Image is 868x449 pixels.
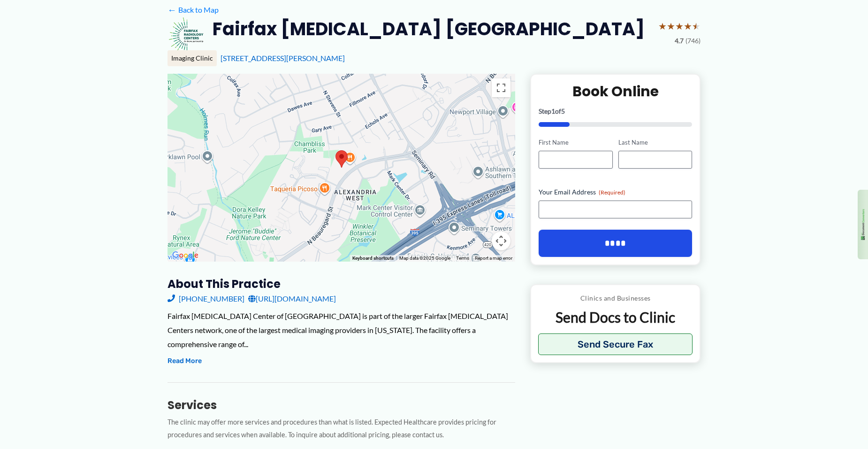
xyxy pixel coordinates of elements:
[538,333,693,355] button: Send Secure Fax
[170,249,201,262] a: Open this area in Google Maps (opens a new window)
[248,292,336,306] a: [URL][DOMAIN_NAME]
[860,208,866,240] img: 1EdhxLVo1YiRZ3Z8BN9RqzlQoUKFChUqVNCHvwChSTTdtRxrrAAAAABJRU5ErkJggg==
[168,50,217,66] div: Imaging Clinic
[168,5,176,14] span: ←
[667,17,675,35] span: ★
[492,232,510,250] button: Map camera controls
[539,187,692,197] label: Your Email Address
[352,255,394,262] button: Keyboard shortcuts
[168,416,515,441] p: The clinic may offer more services and procedures than what is listed. Expected Healthcare provid...
[168,309,515,351] div: Fairfax [MEDICAL_DATA] Center of [GEOGRAPHIC_DATA] is part of the larger Fairfax [MEDICAL_DATA] C...
[685,35,700,47] span: (746)
[561,107,565,115] span: 5
[599,189,625,196] span: (Required)
[692,17,700,35] span: ★
[492,78,510,97] button: Toggle fullscreen view
[618,138,692,147] label: Last Name
[475,255,512,261] a: Report a map error
[399,255,450,261] span: Map data ©2025 Google
[551,107,555,115] span: 1
[675,17,684,35] span: ★
[168,277,515,291] h3: About this practice
[221,54,345,62] a: [STREET_ADDRESS][PERSON_NAME]
[456,255,469,261] a: Terms (opens in new tab)
[675,35,684,47] span: 4.7
[684,17,692,35] span: ★
[539,108,692,115] p: Step of
[539,138,612,147] label: First Name
[168,398,515,412] h3: Services
[213,17,645,40] h2: Fairfax [MEDICAL_DATA] [GEOGRAPHIC_DATA]
[658,17,667,35] span: ★
[168,292,244,306] a: [PHONE_NUMBER]
[539,82,692,101] h2: Book Online
[168,3,219,17] a: ←Back to Map
[538,308,693,326] p: Send Docs to Clinic
[538,292,693,304] p: Clinics and Businesses
[168,356,202,367] button: Read More
[170,249,201,262] img: Google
